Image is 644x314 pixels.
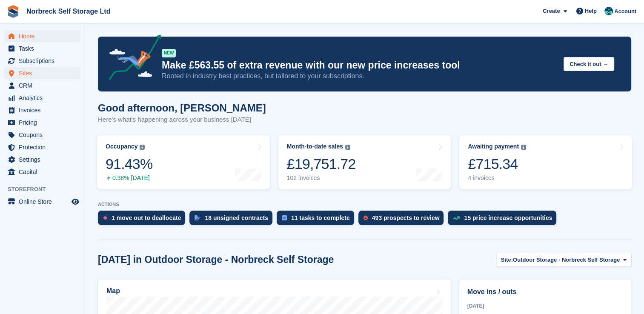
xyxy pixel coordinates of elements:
[372,214,440,221] div: 493 prospects to review
[467,302,623,310] div: [DATE]
[19,117,70,128] span: Pricing
[106,155,152,173] div: 91.43%
[98,211,189,229] a: 1 move out to deallocate
[4,55,80,67] a: menu
[345,145,350,150] img: icon-info-grey-7440780725fd019a000dd9b08b2336e03edf1995a4989e88bcd33f0948082b44.svg
[4,80,80,91] a: menu
[464,214,552,221] div: 15 price increase opportunities
[513,256,620,264] span: Outdoor Storage - Norbreck Self Storage
[19,30,70,42] span: Home
[98,202,631,207] p: ACTIONS
[70,197,80,207] a: Preview store
[19,104,70,116] span: Invoices
[564,57,614,71] button: Check it out →
[106,174,152,182] div: 0.38% [DATE]
[468,155,526,173] div: £715.34
[19,196,70,208] span: Online Store
[468,174,526,182] div: 4 invoices
[277,211,358,229] a: 11 tasks to complete
[468,143,519,150] div: Awaiting payment
[453,216,460,220] img: price_increase_opportunities-93ffe204e8149a01c8c9dc8f82e8f89637d9d84a8eef4429ea346261dce0b2c0.svg
[614,7,636,16] span: Account
[287,143,343,150] div: Month-to-date sales
[467,287,623,297] h2: Move ins / outs
[4,154,80,166] a: menu
[585,7,597,15] span: Help
[448,211,561,229] a: 15 price increase opportunities
[19,43,70,54] span: Tasks
[19,67,70,79] span: Sites
[4,117,80,128] a: menu
[162,49,176,57] div: NEW
[19,141,70,153] span: Protection
[140,145,145,150] img: icon-info-grey-7440780725fd019a000dd9b08b2336e03edf1995a4989e88bcd33f0948082b44.svg
[4,166,80,178] a: menu
[195,215,200,220] img: contract_signature_icon-13c848040528278c33f63329250d36e43548de30e8caae1d1a13099fd9432cc5.svg
[282,215,287,220] img: task-75834270c22a3079a89374b754ae025e5fb1db73e45f91037f5363f120a921f8.svg
[19,92,70,104] span: Analytics
[543,7,560,15] span: Create
[4,67,80,79] a: menu
[4,92,80,104] a: menu
[23,4,114,18] a: Norbreck Self Storage Ltd
[521,145,526,150] img: icon-info-grey-7440780725fd019a000dd9b08b2336e03edf1995a4989e88bcd33f0948082b44.svg
[103,215,107,220] img: move_outs_to_deallocate_icon-f764333ba52eb49d3ac5e1228854f67142a1ed5810a6f6cc68b1a99e826820c5.svg
[97,135,270,189] a: Occupancy 91.43% 0.38% [DATE]
[19,129,70,141] span: Coupons
[162,71,557,81] p: Rooted in industry best practices, but tailored to your subscriptions.
[7,5,20,18] img: stora-icon-8386f47178a22dfd0bd8f6a31ec36ba5ce8667c1dd55bd0f319d3a0aa187defe.svg
[4,141,80,153] a: menu
[501,256,513,264] span: Site:
[291,214,350,221] div: 11 tasks to complete
[4,104,80,116] a: menu
[287,155,356,173] div: £19,751.72
[189,211,277,229] a: 18 unsigned contracts
[102,34,161,83] img: price-adjustments-announcement-icon-8257ccfd72463d97f412b2fc003d46551f7dbcb40ab6d574587a9cd5c0d94...
[19,166,70,178] span: Capital
[162,59,557,71] p: Make £563.55 of extra revenue with our new price increases tool
[604,7,613,15] img: Sally King
[98,115,266,125] p: Here's what's happening across your business [DATE]
[19,80,70,91] span: CRM
[106,143,137,150] div: Occupancy
[98,254,334,265] h2: [DATE] in Outdoor Storage - Norbreck Self Storage
[19,55,70,67] span: Subscriptions
[19,154,70,166] span: Settings
[364,215,368,220] img: prospect-51fa495bee0391a8d652442698ab0144808aea92771e9ea1ae160a38d050c398.svg
[8,185,85,194] span: Storefront
[205,214,268,221] div: 18 unsigned contracts
[4,43,80,54] a: menu
[278,135,451,189] a: Month-to-date sales £19,751.72 102 invoices
[4,30,80,42] a: menu
[287,174,356,182] div: 102 invoices
[358,211,448,229] a: 493 prospects to review
[106,287,120,295] h2: Map
[4,129,80,141] a: menu
[4,196,80,208] a: menu
[496,253,631,267] button: Site: Outdoor Storage - Norbreck Self Storage
[459,135,632,189] a: Awaiting payment £715.34 4 invoices
[112,214,181,221] div: 1 move out to deallocate
[98,102,266,114] h1: Good afternoon, [PERSON_NAME]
